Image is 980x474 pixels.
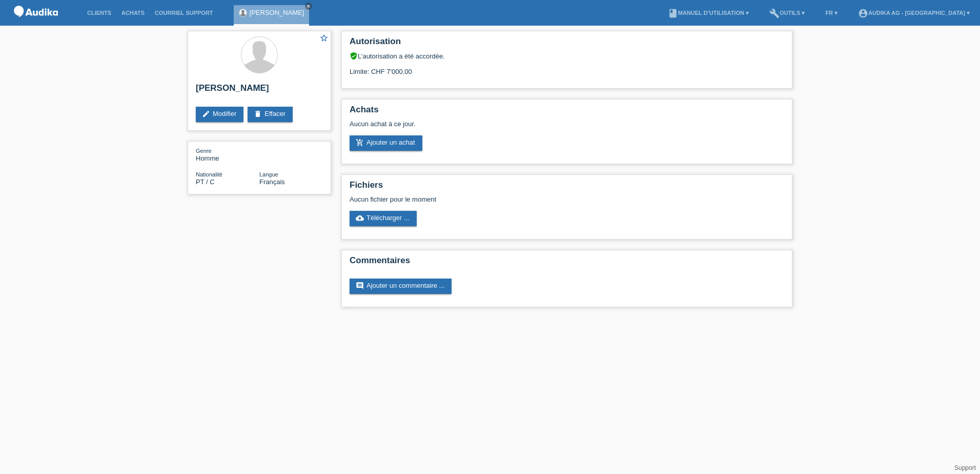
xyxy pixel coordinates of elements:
a: Clients [82,10,116,16]
div: Limite: CHF 7'000.00 [350,60,784,75]
h2: Fichiers [350,180,784,195]
span: Nationalité [196,171,222,177]
i: comment [356,282,364,290]
h2: [PERSON_NAME] [196,83,323,98]
a: [PERSON_NAME] [250,9,304,16]
span: Français [259,178,285,186]
i: edit [202,110,210,118]
div: Aucun achat à ce jour. [350,120,784,135]
a: deleteEffacer [248,107,293,122]
i: account_circle [858,8,868,18]
i: close [306,4,311,9]
span: Portugal / C / 01.08.2001 [196,178,215,186]
h2: Autorisation [350,36,784,52]
a: account_circleAudika AG - [GEOGRAPHIC_DATA] ▾ [853,10,975,16]
a: cloud_uploadTélécharger ... [350,211,417,226]
a: bookManuel d’utilisation ▾ [663,10,754,16]
a: commentAjouter un commentaire ... [350,279,452,294]
i: verified_user [350,52,358,60]
div: Homme [196,147,259,162]
div: Aucun fichier pour le moment [350,195,663,203]
a: Courriel Support [150,10,218,16]
a: POS — MF Group [10,20,62,28]
i: delete [254,110,262,118]
i: cloud_upload [356,214,364,222]
a: buildOutils ▾ [764,10,810,16]
i: book [668,8,678,18]
i: add_shopping_cart [356,139,364,147]
a: editModifier [196,107,243,122]
i: build [769,8,780,18]
span: Genre [196,148,212,154]
a: star_border [319,33,329,44]
a: Achats [116,10,150,16]
a: FR ▾ [820,10,843,16]
div: L’autorisation a été accordée. [350,52,784,60]
a: add_shopping_cartAjouter un achat [350,135,422,151]
h2: Commentaires [350,255,784,271]
h2: Achats [350,105,784,120]
a: close [305,3,312,10]
a: Support [954,464,976,471]
i: star_border [319,33,329,43]
span: Langue [259,171,278,177]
